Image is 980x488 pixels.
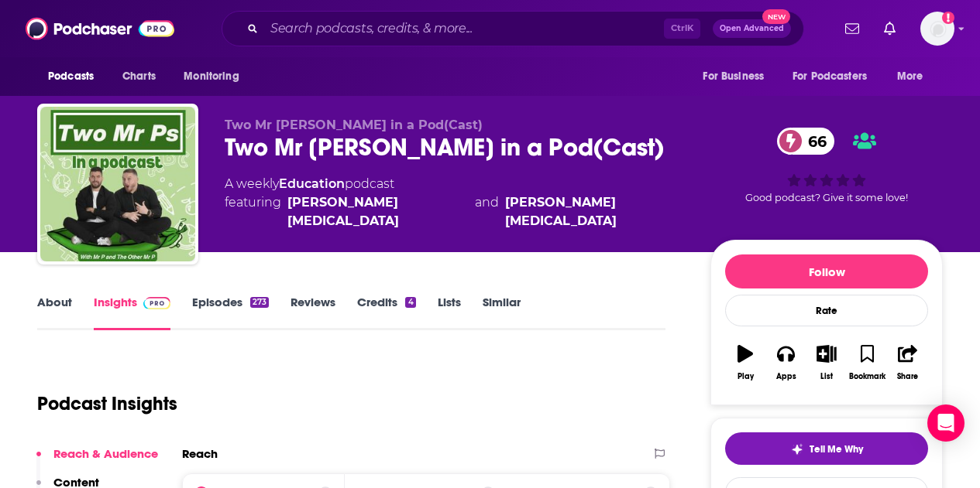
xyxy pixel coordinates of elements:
[405,297,415,308] div: 4
[438,295,461,330] a: Lists
[26,14,174,43] img: Podchaser - Follow, Share and Rate Podcasts
[897,66,923,87] span: More
[222,11,804,46] div: Search podcasts, credits, & more...
[36,446,158,475] button: Reach & Audience
[192,295,269,330] a: Episodes273
[765,335,806,391] button: Apps
[782,62,889,91] button: open menu
[725,335,765,391] button: Play
[37,392,177,415] h1: Podcast Insights
[182,446,218,461] h2: Reach
[920,12,954,46] span: Logged in as headlandconsultancy
[725,295,928,326] div: Rate
[725,432,928,465] button: tell me why sparkleTell Me Why
[847,335,887,391] button: Bookmark
[777,128,834,155] a: 66
[184,66,239,87] span: Monitoring
[793,66,867,87] span: For Podcasters
[942,12,954,24] svg: Add a profile image
[483,295,521,330] a: Similar
[225,193,686,230] span: featuring
[37,62,114,91] button: open menu
[820,372,833,381] div: List
[143,297,170,309] img: Podchaser Pro
[173,62,259,91] button: open menu
[745,192,908,203] span: Good podcast? Give it some love!
[225,175,686,230] div: A weekly podcast
[264,16,664,41] input: Search podcasts, credits, & more...
[793,128,834,155] span: 66
[664,19,700,39] span: Ctrl K
[725,254,928,288] button: Follow
[122,66,156,87] span: Charts
[806,335,847,391] button: List
[888,335,928,391] button: Share
[287,193,469,230] a: Lee Parkinson
[505,193,686,230] a: Adam Parkinson
[810,443,863,456] span: Tell Me Why
[48,66,94,87] span: Podcasts
[692,62,783,91] button: open menu
[762,9,790,24] span: New
[878,15,902,42] a: Show notifications dropdown
[849,372,885,381] div: Bookmark
[703,66,764,87] span: For Business
[37,295,72,330] a: About
[112,62,165,91] a: Charts
[40,107,195,261] img: Two Mr Ps in a Pod(Cast)
[776,372,796,381] div: Apps
[291,295,335,330] a: Reviews
[738,372,754,381] div: Play
[475,193,499,230] span: and
[357,295,415,330] a: Credits4
[250,297,269,308] div: 273
[839,15,865,42] a: Show notifications dropdown
[920,12,954,46] button: Show profile menu
[791,443,803,456] img: tell me why sparkle
[94,295,170,330] a: InsightsPodchaser Pro
[720,25,784,32] span: Open Advanced
[53,446,158,461] p: Reach & Audience
[713,19,791,38] button: Open AdvancedNew
[927,404,965,442] div: Open Intercom Messenger
[279,176,345,191] a: Education
[886,62,943,91] button: open menu
[897,372,918,381] div: Share
[225,118,483,132] span: Two Mr [PERSON_NAME] in a Pod(Cast)
[710,118,943,213] div: 66Good podcast? Give it some love!
[920,12,954,46] img: User Profile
